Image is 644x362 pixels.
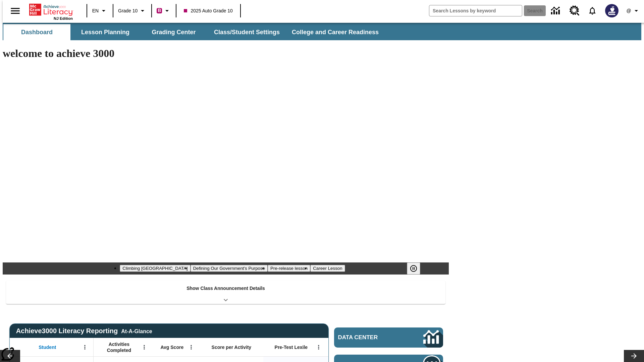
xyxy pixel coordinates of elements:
div: Show Class Announcement Details [6,281,445,304]
button: Slide 1 Climbing Mount Tai [120,265,190,272]
button: Language: EN, Select a language [89,5,111,17]
button: Slide 3 Pre-release lesson [268,265,310,272]
a: Home [29,3,73,16]
span: Grade 10 [118,7,138,14]
button: Pause [407,262,420,275]
span: Activities Completed [97,341,141,353]
span: Student [39,344,56,350]
div: SubNavbar [3,23,641,40]
button: Class/Student Settings [209,24,285,40]
button: Grade: Grade 10, Select a grade [115,5,149,17]
p: Show Class Announcement Details [186,285,265,292]
a: Data Center [547,2,566,20]
button: Dashboard [3,24,70,40]
a: Resource Center, Will open in new tab [566,2,584,20]
button: Select a new avatar [601,2,623,19]
img: Avatar [605,4,619,17]
span: @ [626,7,631,14]
span: 2025 Auto Grade 10 [184,7,232,14]
button: Lesson carousel, Next [624,350,644,362]
span: Data Center [338,334,401,341]
span: B [158,6,161,15]
button: Open Menu [186,342,196,352]
div: Home [29,2,73,20]
span: NJ Edition [54,16,73,20]
h1: welcome to achieve 3000 [3,47,449,60]
button: Grading Center [140,24,207,40]
span: Avg Score [160,344,183,350]
span: Score per Activity [212,344,252,350]
input: search field [429,5,522,16]
span: Pre-Test Lexile [275,344,308,350]
div: At-A-Glance [121,327,152,335]
button: Slide 2 Defining Our Government's Purpose [191,265,268,272]
button: Open Menu [139,342,149,352]
button: Boost Class color is violet red. Change class color [154,5,174,17]
div: SubNavbar [3,24,385,40]
button: Slide 4 Career Lesson [310,265,345,272]
button: Open side menu [5,1,25,21]
button: Profile/Settings [623,5,644,17]
button: Open Menu [80,342,90,352]
button: College and Career Readiness [286,24,384,40]
span: Achieve3000 Literacy Reporting [16,327,152,335]
button: Open Menu [314,342,324,352]
div: Pause [407,262,427,275]
a: Notifications [584,2,601,19]
button: Lesson Planning [72,24,139,40]
a: Data Center [334,327,443,348]
span: EN [92,7,99,14]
